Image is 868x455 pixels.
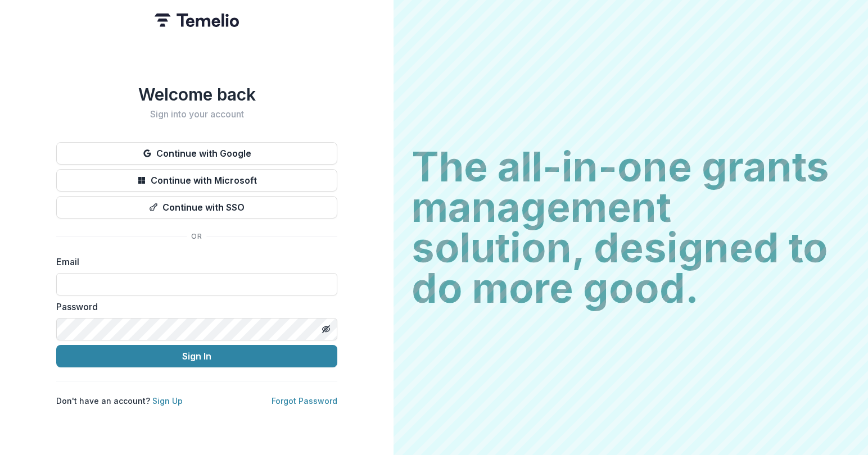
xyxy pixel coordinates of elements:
h2: Sign into your account [56,109,337,120]
a: Sign Up [152,396,183,406]
img: Temelio [155,13,239,27]
a: Forgot Password [272,396,337,406]
h1: Welcome back [56,84,337,104]
button: Continue with Microsoft [56,169,337,192]
button: Continue with SSO [56,196,337,219]
label: Password [56,300,331,313]
p: Don't have an account? [56,395,183,407]
button: Toggle password visibility [317,320,335,338]
button: Continue with Google [56,142,337,165]
label: Email [56,255,331,269]
button: Sign In [56,345,337,367]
